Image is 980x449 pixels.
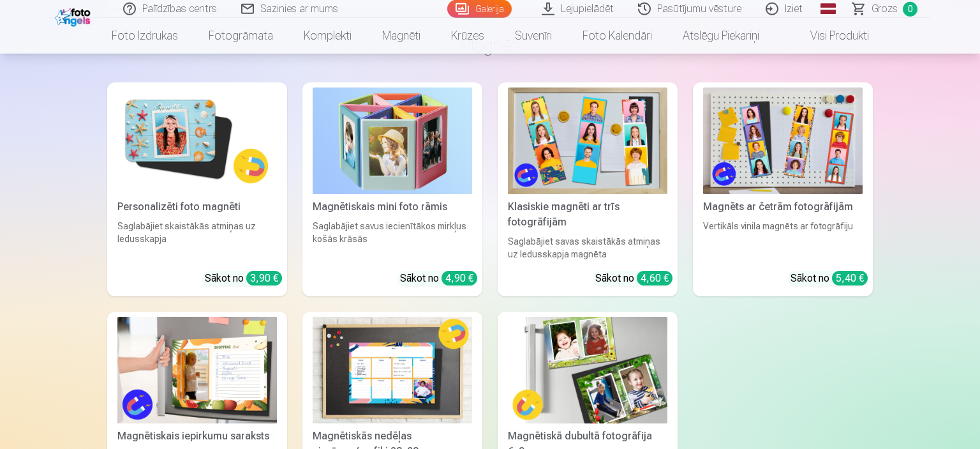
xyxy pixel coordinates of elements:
[107,82,287,296] a: Personalizēti foto magnētiPersonalizēti foto magnētiSaglabājiet skaistākās atmiņas uz ledusskapja...
[117,88,277,194] img: Personalizēti foto magnēti
[400,271,477,286] div: Sākot no
[117,317,277,423] img: Magnētiskais iepirkumu saraksts
[698,199,868,215] div: Magnēts ar četrām fotogrāfijām
[112,199,282,215] div: Personalizēti foto magnēti
[775,18,884,54] a: Visi produkti
[703,88,863,194] img: Magnēts ar četrām fotogrāfijām
[436,18,500,54] a: Krūzes
[308,199,477,215] div: Magnētiskais mini foto rāmis
[567,18,667,54] a: Foto kalendāri
[508,317,667,423] img: Magnētiskā dubultā fotogrāfija 6x9 cm
[288,18,367,54] a: Komplekti
[308,220,477,261] div: Saglabājiet savus iecienītākos mirkļus košās krāsās
[313,88,472,194] img: Magnētiskais mini foto rāmis
[246,271,282,285] div: 3,90 €
[55,5,94,27] img: /fa1
[367,18,436,54] a: Magnēti
[832,271,868,285] div: 5,40 €
[205,271,282,286] div: Sākot no
[302,82,482,296] a: Magnētiskais mini foto rāmisMagnētiskais mini foto rāmisSaglabājiet savus iecienītākos mirkļus ko...
[500,18,567,54] a: Suvenīri
[313,317,472,423] img: Magnētiskās nedēļas piezīmes/grafiki 20x30 cm
[503,235,672,261] div: Saglabājiet savas skaistākās atmiņas uz ledusskapja magnēta
[442,271,477,285] div: 4,90 €
[637,271,672,285] div: 4,60 €
[193,18,288,54] a: Fotogrāmata
[791,271,868,286] div: Sākot no
[112,429,282,444] div: Magnētiskais iepirkumu saraksts
[112,220,282,261] div: Saglabājiet skaistākās atmiņas uz ledusskapja
[698,220,868,261] div: Vertikāls vinila magnēts ar fotogrāfiju
[872,1,898,17] span: Grozs
[498,82,678,296] a: Klasiskie magnēti ar trīs fotogrāfijāmKlasiskie magnēti ar trīs fotogrāfijāmSaglabājiet savas ska...
[595,271,672,286] div: Sākot no
[693,82,873,296] a: Magnēts ar četrām fotogrāfijāmMagnēts ar četrām fotogrāfijāmVertikāls vinila magnēts ar fotogrāfi...
[508,88,667,194] img: Klasiskie magnēti ar trīs fotogrāfijām
[903,2,917,17] span: 0
[667,18,775,54] a: Atslēgu piekariņi
[503,199,672,230] div: Klasiskie magnēti ar trīs fotogrāfijām
[96,18,193,54] a: Foto izdrukas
